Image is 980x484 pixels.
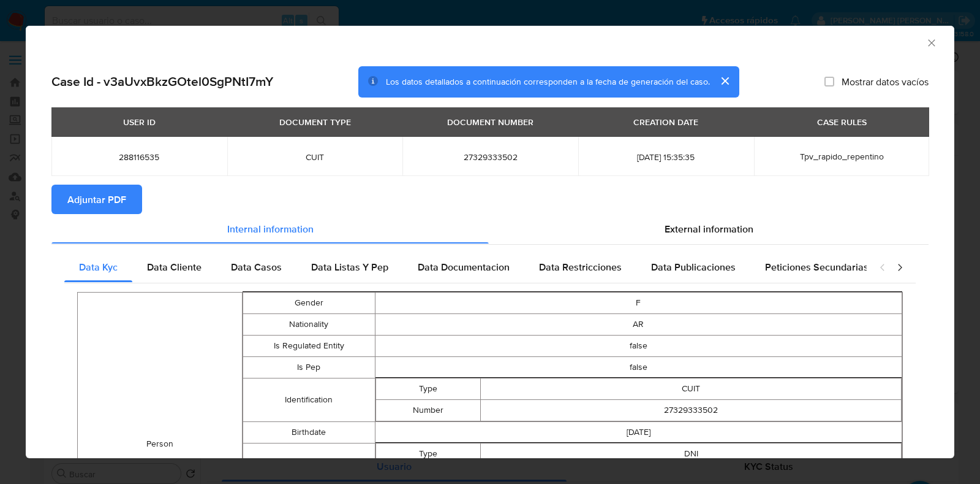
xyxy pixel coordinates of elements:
span: External information [665,221,753,236]
td: F [375,292,902,313]
div: closure-recommendation-modal [26,26,954,458]
button: Adjuntar PDF [51,185,142,214]
span: Mostrar datos vacíos [842,75,929,88]
span: Tpv_rapido_repentino [800,150,884,163]
td: Type [375,443,481,464]
span: Data Kyc [79,260,118,274]
td: Number [375,399,481,421]
td: 27329333502 [481,399,902,421]
span: Internal information [227,221,314,236]
td: AR [375,313,902,335]
td: CUIT [481,378,902,399]
td: Birthdate [243,421,375,443]
span: Los datos detallados a continuación corresponden a la fecha de generación del caso. [386,75,710,88]
span: [DATE] 15:35:35 [593,152,739,163]
span: 27329333502 [417,152,563,163]
div: CREATION DATE [626,112,706,133]
span: Data Publicaciones [651,260,736,274]
div: Detailed info [51,214,929,244]
td: false [375,335,902,356]
div: DOCUMENT TYPE [272,112,358,133]
span: CUIT [242,152,388,163]
span: Data Restricciones [539,260,622,274]
td: Is Pep [243,356,375,378]
div: USER ID [116,112,163,133]
td: [DATE] [375,421,902,443]
td: Nationality [243,313,375,335]
td: Type [375,378,481,399]
td: Identification [243,378,375,421]
span: 288116535 [66,152,213,163]
button: cerrar [710,66,739,96]
td: Gender [243,292,375,313]
button: Cerrar ventana [925,37,937,48]
h2: Case Id - v3aUvxBkzGOtel0SgPNtI7mY [51,74,273,90]
div: Detailed internal info [64,253,867,282]
span: Adjuntar PDF [67,186,126,213]
span: Peticiones Secundarias [765,260,869,274]
input: Mostrar datos vacíos [824,77,834,86]
td: DNI [481,443,902,464]
td: Is Regulated Entity [243,335,375,356]
span: Data Listas Y Pep [311,260,388,274]
span: Data Casos [231,260,282,274]
div: DOCUMENT NUMBER [440,112,541,133]
div: CASE RULES [810,112,874,133]
span: Data Documentacion [418,260,510,274]
td: false [375,356,902,378]
span: Data Cliente [147,260,202,274]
